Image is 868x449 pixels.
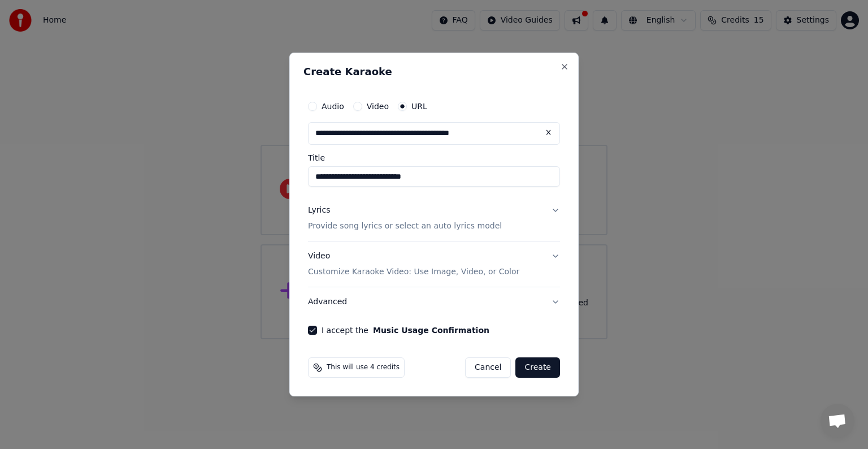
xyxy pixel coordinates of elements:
button: VideoCustomize Karaoke Video: Use Image, Video, or Color [308,241,560,287]
p: Customize Karaoke Video: Use Image, Video, or Color [308,266,519,278]
div: Lyrics [308,205,330,216]
p: Provide song lyrics or select an auto lyrics model [308,221,502,232]
span: This will use 4 credits [327,363,400,372]
button: Advanced [308,287,560,317]
label: URL [411,102,427,110]
button: LyricsProvide song lyrics or select an auto lyrics model [308,196,560,241]
button: I accept the [373,326,489,334]
label: Title [308,154,560,162]
label: I accept the [322,326,489,334]
label: Video [367,102,389,110]
label: Audio [322,102,344,110]
h2: Create Karaoke [303,67,565,77]
button: Create [515,357,560,378]
button: Cancel [465,357,511,378]
div: Video [308,251,519,278]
